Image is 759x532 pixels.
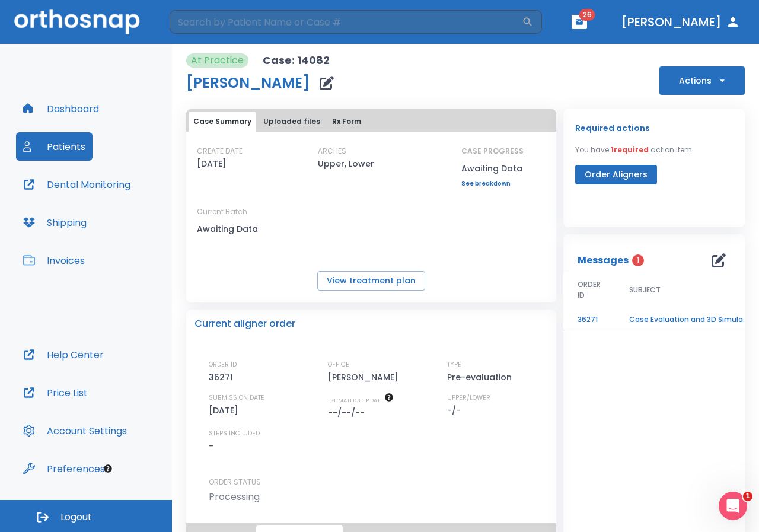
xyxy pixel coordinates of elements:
button: [PERSON_NAME] [617,11,745,33]
button: View treatment plan [317,271,425,291]
button: Patients [16,132,93,161]
p: Required actions [575,121,650,135]
p: TYPE [447,359,461,370]
p: ARCHES [318,146,346,157]
button: Case Summary [189,112,256,132]
p: UPPER/LOWER [447,393,490,403]
p: --/--/-- [328,406,369,420]
span: ORDER ID [578,279,601,301]
button: Dental Monitoring [16,170,138,199]
button: Price List [16,378,95,407]
p: Processing [209,490,260,504]
p: You have action item [575,145,692,155]
p: Awaiting Data [461,161,524,176]
button: Account Settings [16,416,134,445]
p: 36271 [209,370,237,384]
p: - [209,439,213,453]
p: [DATE] [209,403,243,418]
button: Rx Form [327,112,366,132]
button: Dashboard [16,94,106,123]
p: [PERSON_NAME] [328,370,403,384]
a: See breakdown [461,180,524,187]
p: Current aligner order [194,317,295,331]
h1: [PERSON_NAME] [186,76,310,90]
p: SUBMISSION DATE [209,393,264,403]
span: 1 [743,492,752,501]
button: Invoices [16,246,92,275]
img: Orthosnap [14,9,140,34]
p: -/- [447,403,465,418]
button: Order Aligners [575,165,657,184]
p: Upper, Lower [318,157,374,171]
p: Current Batch [197,206,304,217]
p: [DATE] [197,157,227,171]
button: Shipping [16,208,94,237]
div: tabs [189,112,554,132]
button: Actions [659,66,745,95]
button: Uploaded files [259,112,325,132]
p: CASE PROGRESS [461,146,524,157]
p: Pre-evaluation [447,370,516,384]
p: At Practice [191,53,244,68]
button: Help Center [16,340,111,369]
span: 1 required [611,145,649,155]
span: 26 [579,9,595,21]
input: Search by Patient Name or Case # [170,10,522,34]
p: ORDER ID [209,359,237,370]
p: Awaiting Data [197,222,304,236]
span: 1 [632,254,644,266]
span: The date will be available after approving treatment plan [328,396,394,404]
span: Logout [60,511,92,524]
p: STEPS INCLUDED [209,428,260,439]
p: Case: 14082 [263,53,330,68]
button: Preferences [16,454,112,483]
span: SUBJECT [629,285,661,295]
p: Messages [578,253,629,267]
p: CREATE DATE [197,146,243,157]
td: 36271 [563,310,615,330]
iframe: Intercom live chat [719,492,747,520]
p: ORDER STATUS [209,477,548,488]
div: Tooltip anchor [103,463,113,474]
p: OFFICE [328,359,349,370]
